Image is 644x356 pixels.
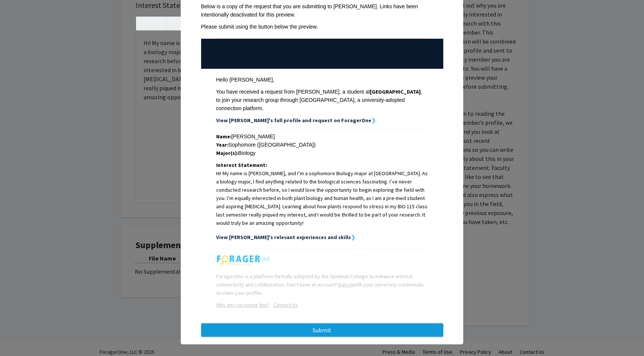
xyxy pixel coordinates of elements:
[201,23,443,31] div: Please submit using the button below the preview.
[338,281,353,288] a: Sign in
[216,301,270,308] a: Opens in a new tab
[371,117,376,124] strong: ❯
[216,150,238,156] strong: Major(s):
[201,323,443,337] button: Submit
[351,234,356,241] strong: ❯
[216,162,267,168] strong: Interest Statement:
[216,273,424,296] span: ForagerOne is a platform formally adopted by the Spelman College to enhance internal connectivity...
[216,301,270,308] u: Why am I receiving this?
[216,88,428,112] div: You have received a request from [PERSON_NAME], a student at , to join your research group throug...
[216,76,428,84] div: Hello [PERSON_NAME],
[216,132,428,141] div: [PERSON_NAME]
[216,133,232,140] strong: Name:
[273,301,298,308] u: Contact Us
[216,117,371,124] strong: View [PERSON_NAME]'s full profile and request on ForagerOne
[270,301,298,308] a: Opens in a new tab
[370,88,421,95] strong: [GEOGRAPHIC_DATA]
[216,169,428,227] p: Hi! My name is [PERSON_NAME], and I’m a sophomore Biology major at [GEOGRAPHIC_DATA]. As a biolog...
[201,2,443,19] div: Below is a copy of the request that you are submitting to [PERSON_NAME]. Links have been intentio...
[216,149,428,157] div: Biology
[6,322,32,350] iframe: Chat
[216,141,428,149] div: Sophomore ([GEOGRAPHIC_DATA])
[216,141,229,148] strong: Year:
[216,234,351,241] strong: View [PERSON_NAME]'s relevant experiences and skills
